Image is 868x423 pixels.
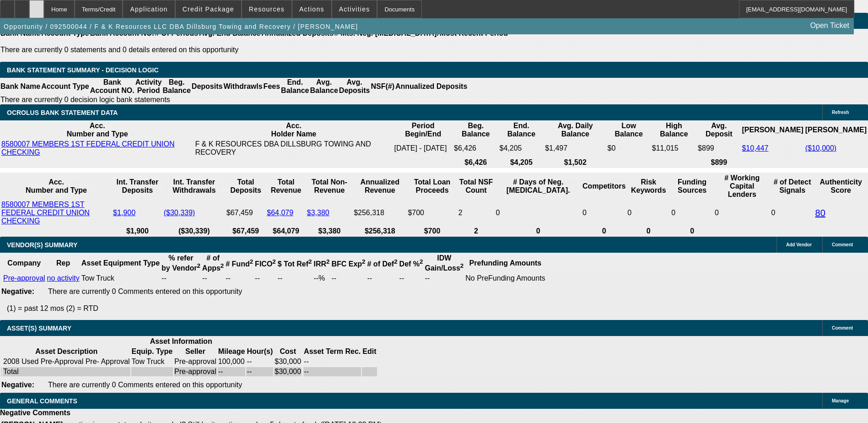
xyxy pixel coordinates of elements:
th: Avg. Balance [309,78,338,95]
b: Negative: [1,381,34,389]
td: $0 [607,140,651,157]
button: Application [123,0,174,18]
sup: 2 [272,258,275,265]
a: Open Ticket [807,18,853,33]
b: IRR [313,260,329,268]
button: Actions [292,0,331,18]
a: 8580007 MEMBERS 1ST FEDERAL CREDIT UNION CHECKING [1,140,175,156]
b: Def % [399,260,423,268]
sup: 2 [394,258,397,265]
a: $10,447 [742,144,768,152]
sup: 2 [308,258,312,265]
td: [DATE] - [DATE] [394,140,453,157]
span: Comment [832,242,853,247]
th: Account Type [41,78,90,95]
th: # of Detect Signals [771,174,814,199]
b: Cost [280,347,296,355]
span: There are currently 0 Comments entered on this opportunity [48,287,242,295]
td: -- [303,357,361,366]
sup: 2 [197,262,200,269]
td: 2 [458,200,495,226]
a: $3,380 [307,209,329,217]
th: Funding Sources [671,174,713,199]
b: IDW Gain/Loss [425,254,464,272]
td: Tow Truck [81,274,160,283]
td: $899 [697,140,740,157]
th: Competitors [582,174,626,199]
th: $3,380 [307,227,352,236]
a: 80 [815,208,825,218]
th: Annualized Deposits [395,78,468,95]
th: Low Balance [607,121,651,139]
span: Refresh [832,110,849,115]
b: Asset Term Rec. [304,347,361,355]
button: Credit Package [176,0,241,18]
span: Application [130,5,167,13]
th: Total Loan Proceeds [407,174,457,199]
th: $899 [697,158,740,167]
td: $11,015 [652,140,696,157]
td: -- [218,367,246,376]
sup: 2 [326,258,329,265]
a: $64,079 [267,209,293,217]
b: Prefunding Amounts [469,259,542,267]
th: NSF(#) [370,78,395,95]
th: 2 [458,227,495,236]
th: $64,079 [266,227,306,236]
th: $256,318 [353,227,406,236]
td: -- [246,367,273,376]
td: F & K RESOURCES DBA DILLSBURG TOWING AND RECOVERY [194,140,393,157]
th: ($30,339) [163,227,225,236]
a: no activity [47,274,80,282]
th: Fees [263,78,280,95]
p: There are currently 0 statements and 0 details entered on this opportunity [0,46,508,54]
th: End. Balance [499,121,544,139]
td: -- [202,274,224,283]
th: [PERSON_NAME] [741,121,803,139]
span: Actions [299,5,324,13]
th: Risk Keywords [627,174,670,199]
b: # of Def [367,260,398,268]
th: 0 [671,227,713,236]
span: 0 [715,209,719,217]
td: -- [399,274,424,283]
div: Total [3,368,130,376]
a: $1,900 [113,209,135,217]
th: # Days of Neg. [MEDICAL_DATA]. [496,174,582,199]
th: Beg. Balance [162,78,191,95]
td: Pre-approval [174,367,217,376]
p: (1) = past 12 mos (2) = RTD [7,304,868,313]
button: Resources [242,0,291,18]
th: Edit [362,347,377,356]
th: Acc. Holder Name [194,121,393,139]
span: Bank Statement Summary - Decision Logic [7,66,159,74]
span: Comment [832,325,853,331]
span: Add Vendor [786,242,812,247]
td: 0 [627,200,670,226]
b: Asset Equipment Type [81,259,160,267]
button: Activities [332,0,377,18]
b: # of Apps [202,254,224,272]
th: Avg. Deposits [339,78,371,95]
td: 0 [496,200,582,226]
td: -- [424,274,464,283]
b: Negative: [1,287,34,295]
td: $4,205 [499,140,544,157]
th: 0 [627,227,670,236]
th: $6,426 [453,158,498,167]
th: Total Revenue [266,174,306,199]
td: -- [225,274,253,283]
th: End. Balance [280,78,309,95]
td: Tow Truck [131,357,173,366]
th: Int. Transfer Deposits [113,174,162,199]
th: Int. Transfer Withdrawals [163,174,225,199]
span: Opportunity / 092500044 / F & K Resources LLC DBA Dillsburg Towing and Recovery / [PERSON_NAME] [4,23,358,30]
th: [PERSON_NAME] [805,121,867,139]
td: 100,000 [218,357,246,366]
th: $1,900 [113,227,162,236]
b: % refer by Vendor [162,254,200,272]
a: ($30,339) [164,209,195,217]
div: 2008 Used Pre-Approval Pre- Approval [3,358,130,366]
th: 0 [582,227,626,236]
td: Pre-approval [174,357,217,366]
